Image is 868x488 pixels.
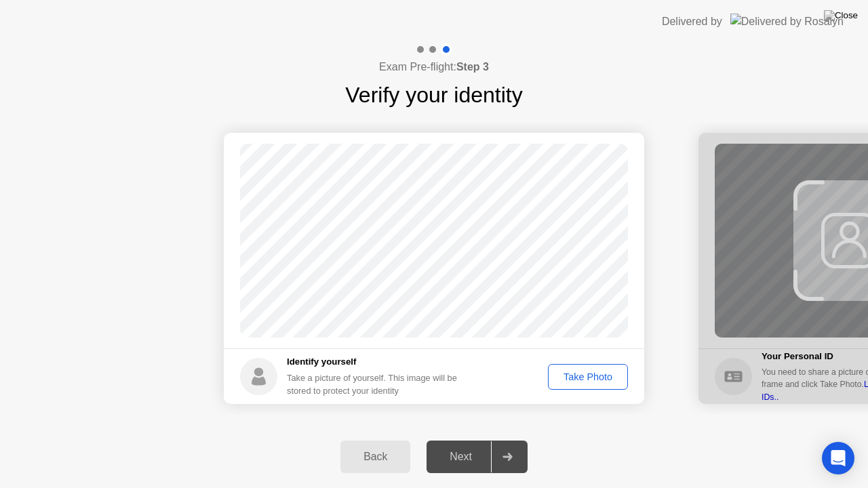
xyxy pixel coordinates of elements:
[379,59,489,75] h4: Exam Pre-flight:
[553,371,623,382] div: Take Photo
[730,14,844,29] img: Delivered by Rosalyn
[662,14,722,30] div: Delivered by
[344,451,406,463] div: Back
[548,364,628,390] button: Take Photo
[456,61,489,73] b: Step 3
[287,371,468,397] div: Take a picture of yourself. This image will be stored to protect your identity
[427,441,528,473] button: Next
[431,451,491,463] div: Next
[345,79,522,111] h1: Verify your identity
[287,355,468,369] h5: Identify yourself
[822,442,854,474] div: Open Intercom Messenger
[824,10,858,21] img: Close
[340,441,410,473] button: Back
